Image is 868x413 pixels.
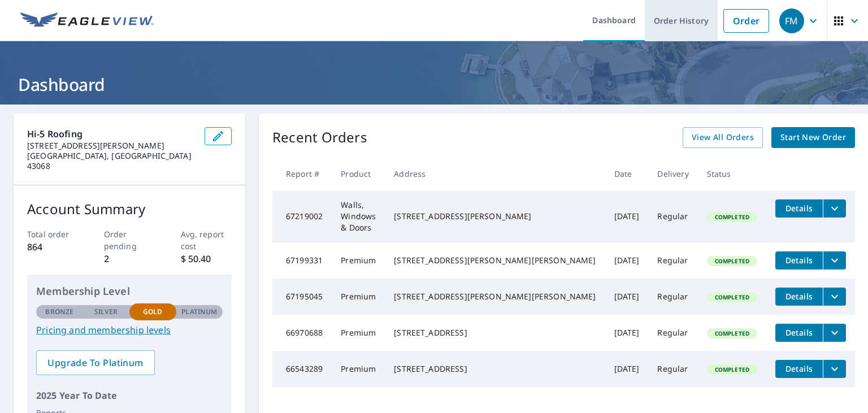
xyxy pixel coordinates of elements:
[648,157,697,190] th: Delivery
[272,190,332,242] td: 67219002
[782,203,816,214] span: Details
[272,127,367,148] p: Recent Orders
[104,252,155,266] p: 2
[332,190,385,242] td: Walls, Windows & Doors
[143,307,162,317] p: Gold
[708,213,756,221] span: Completed
[27,199,232,219] p: Account Summary
[394,291,596,302] div: [STREET_ADDRESS][PERSON_NAME][PERSON_NAME]
[692,131,754,145] span: View All Orders
[823,360,846,378] button: filesDropdownBtn-66543289
[683,127,763,148] a: View All Orders
[36,323,223,337] a: Pricing and membership levels
[272,279,332,315] td: 67195045
[27,151,196,171] p: [GEOGRAPHIC_DATA], [GEOGRAPHIC_DATA] 43068
[45,357,146,369] span: Upgrade To Platinum
[782,363,816,374] span: Details
[272,351,332,387] td: 66543289
[605,315,649,351] td: [DATE]
[648,315,697,351] td: Regular
[779,8,804,33] div: FM
[27,240,79,254] p: 864
[605,279,649,315] td: [DATE]
[605,242,649,279] td: [DATE]
[394,327,596,338] div: [STREET_ADDRESS]
[648,279,697,315] td: Regular
[775,199,823,218] button: detailsBtn-67219002
[36,284,223,299] p: Membership Level
[708,329,756,337] span: Completed
[823,288,846,306] button: filesDropdownBtn-67195045
[708,257,756,265] span: Completed
[332,157,385,190] th: Product
[648,242,697,279] td: Regular
[648,190,697,242] td: Regular
[823,324,846,342] button: filesDropdownBtn-66970688
[782,255,816,266] span: Details
[332,279,385,315] td: Premium
[648,351,697,387] td: Regular
[782,291,816,302] span: Details
[394,363,596,375] div: [STREET_ADDRESS]
[775,324,823,342] button: detailsBtn-66970688
[771,127,855,148] a: Start New Order
[27,141,196,151] p: [STREET_ADDRESS][PERSON_NAME]
[181,252,232,266] p: $ 50.40
[823,199,846,218] button: filesDropdownBtn-67219002
[775,251,823,269] button: detailsBtn-67199331
[708,366,756,373] span: Completed
[332,242,385,279] td: Premium
[332,351,385,387] td: Premium
[27,127,196,141] p: Hi-5 Roofing
[708,293,756,301] span: Completed
[36,389,223,402] p: 2025 Year To Date
[27,228,79,240] p: Total order
[104,228,155,252] p: Order pending
[14,73,854,96] h1: Dashboard
[394,211,596,222] div: [STREET_ADDRESS][PERSON_NAME]
[94,307,118,317] p: Silver
[775,288,823,306] button: detailsBtn-67195045
[272,315,332,351] td: 66970688
[823,251,846,269] button: filesDropdownBtn-67199331
[605,190,649,242] td: [DATE]
[605,351,649,387] td: [DATE]
[20,12,154,29] img: EV Logo
[181,307,217,317] p: Platinum
[723,9,769,33] a: Order
[272,242,332,279] td: 67199331
[272,157,332,190] th: Report #
[36,350,155,375] a: Upgrade To Platinum
[385,157,605,190] th: Address
[181,228,232,252] p: Avg. report cost
[394,255,596,266] div: [STREET_ADDRESS][PERSON_NAME][PERSON_NAME]
[782,327,816,338] span: Details
[45,307,73,317] p: Bronze
[775,360,823,378] button: detailsBtn-66543289
[698,157,766,190] th: Status
[780,131,846,145] span: Start New Order
[332,315,385,351] td: Premium
[605,157,649,190] th: Date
